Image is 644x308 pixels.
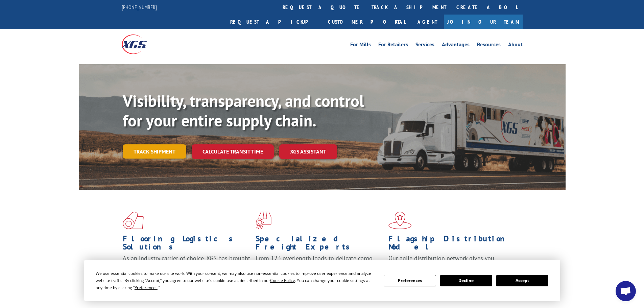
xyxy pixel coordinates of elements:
h1: Flooring Logistics Solutions [123,235,251,254]
p: From 123 overlength loads to delicate cargo, our experienced staff knows the best way to move you... [256,254,383,284]
div: We use essential cookies to make our site work. With your consent, we may also use non-essential ... [96,270,376,291]
a: About [508,42,523,49]
img: xgs-icon-total-supply-chain-intelligence-red [123,212,144,229]
a: [PHONE_NUMBER] [122,4,157,10]
button: Accept [496,275,548,286]
span: Cookie Policy [270,278,295,283]
button: Preferences [384,275,436,286]
span: Preferences [135,285,158,290]
button: Decline [440,275,492,286]
a: Customer Portal [323,15,411,29]
a: XGS ASSISTANT [279,144,337,159]
a: For Retailers [378,42,408,49]
a: Agent [411,15,444,29]
a: For Mills [350,42,371,49]
a: Services [415,42,434,49]
a: Track shipment [123,144,186,159]
span: As an industry carrier of choice, XGS has brought innovation and dedication to flooring logistics... [123,254,250,278]
a: Calculate transit time [192,144,274,159]
img: xgs-icon-focused-on-flooring-red [256,212,271,229]
b: Visibility, transparency, and control for your entire supply chain. [123,90,364,131]
h1: Specialized Freight Experts [256,235,383,254]
div: Open chat [616,281,636,301]
a: Join Our Team [444,15,523,29]
a: Request a pickup [225,15,323,29]
h1: Flagship Distribution Model [388,235,516,254]
a: Resources [477,42,501,49]
div: Cookie Consent Prompt [84,260,560,301]
span: Our agile distribution network gives you nationwide inventory management on demand. [388,254,513,270]
img: xgs-icon-flagship-distribution-model-red [388,212,412,229]
a: Advantages [442,42,470,49]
